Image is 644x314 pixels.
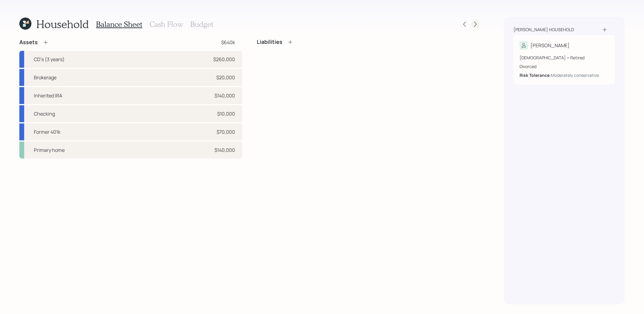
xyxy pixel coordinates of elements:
[19,39,38,46] h4: Assets
[520,63,609,70] div: Divorced
[214,92,235,99] div: $140,000
[514,27,574,33] div: [PERSON_NAME] household
[530,42,570,49] div: [PERSON_NAME]
[34,92,62,99] div: Inherited IRA
[96,20,142,29] h3: Balance Sheet
[551,72,599,78] div: Moderately conservative
[221,39,235,46] div: $640k
[217,110,235,117] div: $10,000
[34,128,60,136] div: Former 401k
[150,20,183,29] h3: Cash Flow
[34,146,65,154] div: Primary home
[34,56,65,63] div: CD's (3 years)
[34,110,55,117] div: Checking
[520,72,551,78] b: Risk Tolerance:
[520,54,609,61] div: [DEMOGRAPHIC_DATA] • Retired
[257,39,282,45] h4: Liabilities
[190,20,213,29] h3: Budget
[34,74,56,81] div: Brokerage
[213,56,235,63] div: $260,000
[214,146,235,154] div: $140,000
[216,74,235,81] div: $20,000
[217,128,235,136] div: $70,000
[36,18,89,31] h1: Household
